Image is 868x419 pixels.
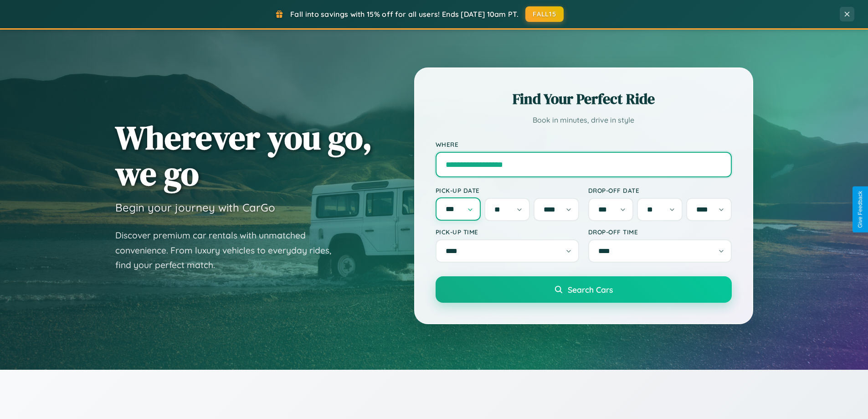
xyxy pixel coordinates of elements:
[115,228,343,273] p: Discover premium car rentals with unmatched convenience. From luxury vehicles to everyday rides, ...
[115,119,372,191] h1: Wherever you go, we go
[568,285,613,295] span: Search Cars
[436,186,579,194] label: Pick-up Date
[857,191,863,228] div: Give Feedback
[436,228,579,236] label: Pick-up Time
[436,114,732,127] p: Book in minutes, drive in style
[525,6,564,22] button: FALL15
[290,10,519,19] span: Fall into savings with 15% off for all users! Ends [DATE] 10am PT.
[588,186,732,194] label: Drop-off Date
[436,140,732,148] label: Where
[588,228,732,236] label: Drop-off Time
[115,201,275,214] h3: Begin your journey with CarGo
[436,89,732,109] h2: Find Your Perfect Ride
[436,276,732,303] button: Search Cars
